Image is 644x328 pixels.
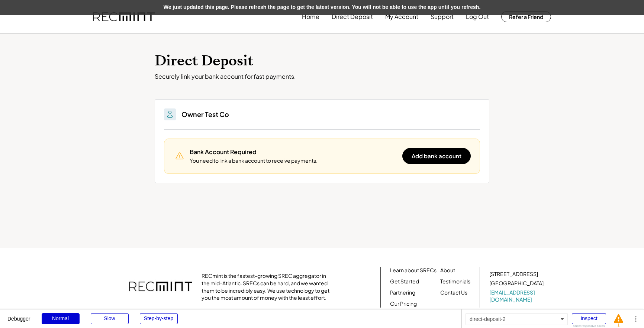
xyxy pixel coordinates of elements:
[155,52,489,70] h1: Direct Deposit
[332,9,373,24] button: Direct Deposit
[614,324,623,327] div: 1
[402,148,471,164] button: Add bank account
[466,9,489,24] button: Log Out
[390,278,419,285] a: Get Started
[501,11,551,22] button: Refer a Friend
[390,289,415,296] a: Partnering
[91,313,129,324] div: Slow
[385,9,418,24] button: My Account
[489,289,545,303] a: [EMAIL_ADDRESS][DOMAIN_NAME]
[572,313,606,324] div: Inspect
[302,9,319,24] button: Home
[489,280,544,287] div: [GEOGRAPHIC_DATA]
[7,309,30,321] div: Debugger
[572,325,606,328] div: Show responsive boxes
[190,148,257,156] div: Bank Account Required
[489,270,538,278] div: [STREET_ADDRESS]
[390,300,417,308] a: Our Pricing
[431,9,454,24] button: Support
[466,313,568,325] div: direct-deposit-2
[129,274,192,300] img: recmint-logotype%403x.png
[440,267,455,274] a: About
[93,12,155,22] img: recmint-logotype%403x.png
[202,272,334,301] div: RECmint is the fastest-growing SREC aggregator in the mid-Atlantic. SRECs can be hard, and we wan...
[42,313,80,324] div: Normal
[165,110,174,119] img: People.svg
[440,289,467,296] a: Contact Us
[140,313,178,324] div: Step-by-step
[181,110,229,118] h3: Owner Test Co
[390,267,437,274] a: Learn about SRECs
[190,157,318,165] div: You need to link a bank account to receive payments.
[155,73,489,81] div: Securely link your bank account for fast payments.
[440,278,470,285] a: Testimonials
